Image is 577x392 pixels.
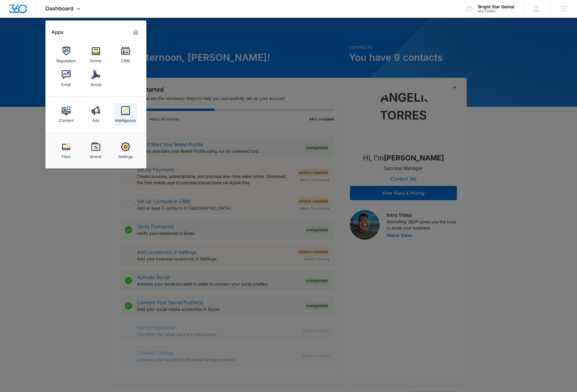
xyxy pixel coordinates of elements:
a: Email [55,67,77,90]
a: Ads [85,103,107,126]
div: Forms [90,55,102,63]
div: Reputation [56,55,76,63]
a: Brand [85,139,107,162]
a: CRM [114,44,137,66]
div: Content [59,115,74,123]
span: Dashboard [45,5,73,12]
a: Social [85,67,107,90]
a: Marketing 360® Dashboard [131,28,140,37]
div: Intelligence [115,115,136,123]
div: CRM [121,55,130,63]
div: Ads [92,115,99,123]
a: Intelligence [114,103,137,126]
div: Email [61,79,71,87]
a: Reputation [55,44,77,66]
a: Forms [85,44,107,66]
div: Files [62,151,70,159]
a: Settings [114,139,137,162]
div: account name [478,4,514,9]
a: Content [55,103,77,126]
h2: Apps [51,29,64,35]
div: Social [91,79,101,87]
div: account id [478,9,514,13]
div: Settings [118,151,133,159]
div: Brand [90,151,101,159]
a: Files [55,139,77,162]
